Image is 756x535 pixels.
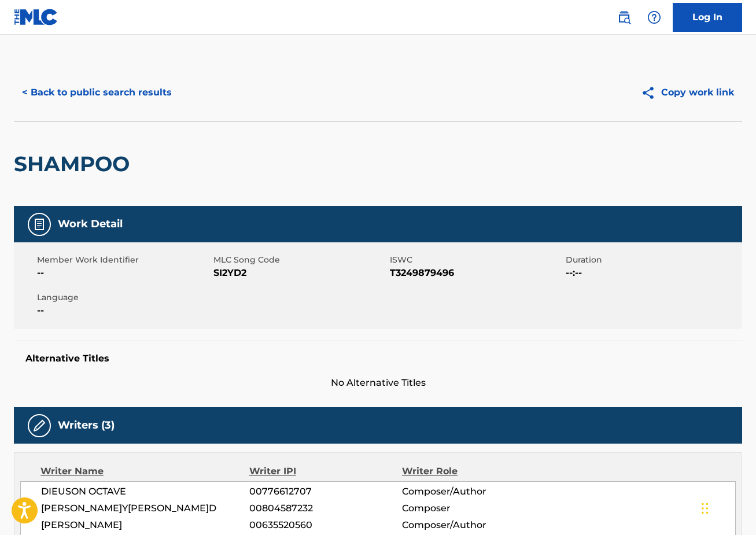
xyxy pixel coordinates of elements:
span: T3249879496 [390,266,563,280]
button: Copy work link [633,78,742,107]
img: Writers [32,419,46,433]
span: DIEUSON OCTAVE [41,485,249,499]
span: ISWC [390,254,563,266]
span: [PERSON_NAME]Y[PERSON_NAME]D [41,501,249,515]
img: search [617,10,631,24]
iframe: Chat Widget [698,479,756,535]
div: Drag [702,491,709,526]
span: Member Work Identifier [37,254,211,266]
span: Language [37,292,211,304]
span: 00776612707 [249,485,402,499]
span: -- [37,304,211,318]
span: MLC Song Code [213,254,387,266]
img: Work Detail [32,217,46,231]
span: 00804587232 [249,501,402,515]
a: Log In [673,3,742,32]
div: Writer Name [40,464,249,478]
div: Writer IPI [249,464,402,478]
span: SI2YD2 [213,266,387,280]
img: help [647,10,661,24]
div: Writer Role [402,464,541,478]
a: Public Search [613,6,636,29]
h5: Writers (3) [58,419,115,432]
h2: SHAMPOO [14,151,135,177]
img: MLC Logo [14,9,58,25]
span: Duration [566,254,739,266]
span: No Alternative Titles [14,376,742,390]
span: --:-- [566,266,739,280]
span: 00635520560 [249,518,402,532]
span: [PERSON_NAME] [41,518,249,532]
div: Help [643,6,666,29]
img: Copy work link [641,86,661,100]
span: Composer/Author [402,485,541,499]
h5: Alternative Titles [25,353,731,364]
span: Composer [402,501,541,515]
h5: Work Detail [58,217,123,231]
button: < Back to public search results [14,78,180,107]
span: -- [37,266,211,280]
span: Composer/Author [402,518,541,532]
